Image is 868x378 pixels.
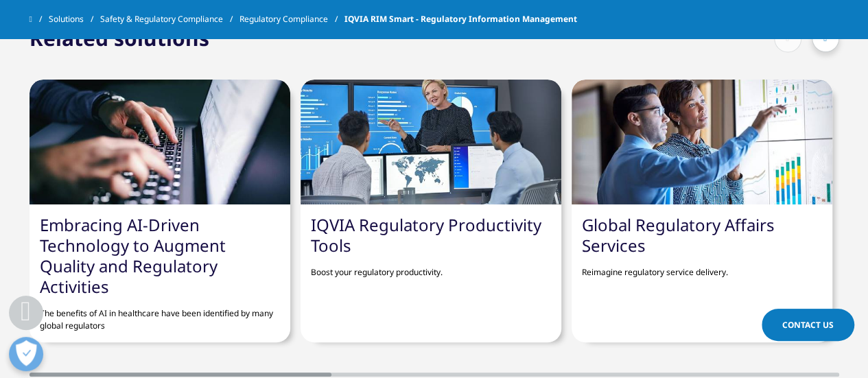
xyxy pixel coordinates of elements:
a: Global Regulatory Affairs Services [582,213,775,257]
a: Embracing AI-Driven Technology to Augment Quality and Regulatory Activities [40,213,226,298]
button: Open Preferences [9,337,43,371]
p: Reimagine regulatory service delivery. [582,256,822,279]
span: IQVIA RIM Smart - Regulatory Information Management [344,7,577,32]
a: Solutions [49,7,100,32]
p: Boost your regulatory productivity. [311,256,551,279]
a: Regulatory Compliance [239,7,344,32]
a: IQVIA Regulatory Productivity Tools [311,213,541,257]
a: Safety & Regulatory Compliance [100,7,239,32]
a: Contact Us [762,309,854,341]
span: Contact Us [782,319,834,331]
p: The benefits of AI in healthcare have been identified by many global regulators [40,297,280,332]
